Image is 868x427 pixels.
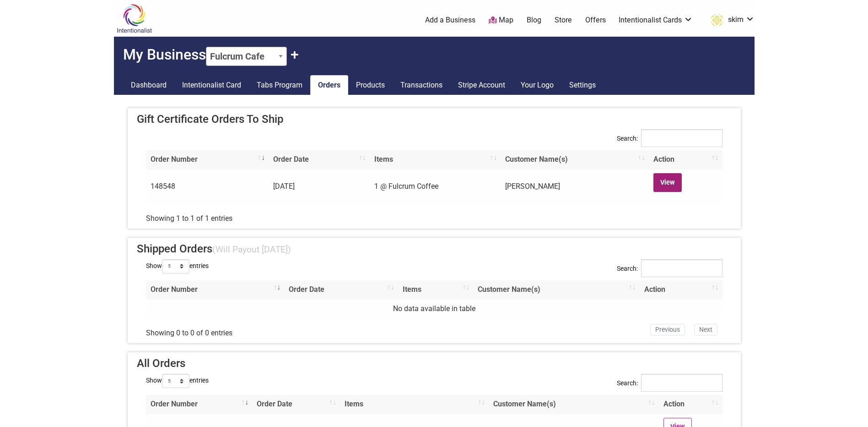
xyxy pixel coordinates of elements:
[555,15,572,25] a: Store
[513,75,561,95] a: Your Logo
[137,242,732,256] h4: Shipped Orders
[284,280,398,300] th: Order Date: activate to sort column ascending
[473,280,639,300] th: Customer Name(s): activate to sort column ascending
[174,75,249,95] a: Intentionalist Card
[146,259,209,274] label: Show entries
[269,150,370,170] th: Order Date: activate to sort column ascending
[370,170,501,204] td: 1 @ Fulcrum Coffee
[489,15,513,26] a: Map
[398,280,474,300] th: Items: activate to sort column ascending
[146,280,284,300] th: Order Number: activate to sort column ascending
[291,46,299,63] button: Claim Another
[619,15,693,25] a: Intentionalist Cards
[659,395,722,414] th: Action: activate to sort column ascending
[269,170,370,204] td: [DATE]
[585,15,606,25] a: Offers
[641,374,722,392] input: Search:
[162,259,189,274] select: Showentries
[501,150,648,170] th: Customer Name(s): activate to sort column ascending
[252,395,340,414] th: Order Date: activate to sort column ascending
[561,75,604,95] a: Settings
[617,374,722,399] label: Search:
[340,395,489,414] th: Items: activate to sort column ascending
[425,15,475,25] a: Add a Business
[212,244,291,255] small: (Will Payout [DATE])
[706,12,755,28] a: skim
[137,113,732,126] h4: Gift Certificate Orders To Ship
[348,75,393,95] a: Products
[489,395,658,414] th: Customer Name(s): activate to sort column ascending
[146,374,209,388] label: Show entries
[640,280,722,300] th: Action: activate to sort column ascending
[501,170,648,204] td: [PERSON_NAME]
[113,4,156,33] img: Intentionalist
[617,259,722,285] label: Search:
[123,75,174,95] a: Dashboard
[137,357,732,370] h4: All Orders
[146,150,269,170] th: Order Number: activate to sort column ascending
[310,75,348,95] a: Orders
[146,300,722,319] td: No data available in table
[146,170,269,204] td: 148548
[617,129,722,154] label: Search:
[146,395,253,414] th: Order Number: activate to sort column ascending
[653,173,682,192] a: View
[162,374,189,388] select: Showentries
[114,37,755,66] h2: My Business
[641,129,722,147] input: Search:
[393,75,450,95] a: Transactions
[370,150,501,170] th: Items: activate to sort column ascending
[249,75,310,95] a: Tabs Program
[641,259,722,277] input: Search:
[649,150,722,170] th: Action: activate to sort column ascending
[146,322,378,339] div: Showing 0 to 0 of 0 entries
[146,207,378,224] div: Showing 1 to 1 of 1 entries
[450,75,513,95] a: Stripe Account
[527,15,541,25] a: Blog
